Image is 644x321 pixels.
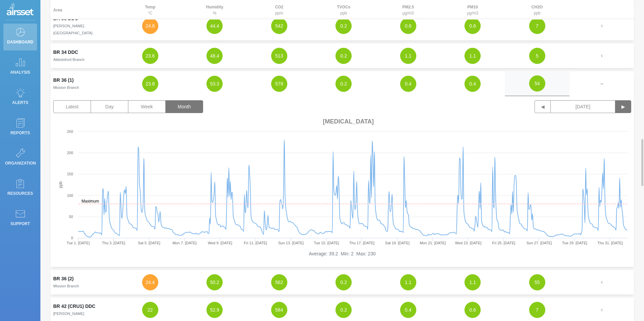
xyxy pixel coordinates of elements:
button: 542 [271,18,287,34]
text: Wed 9. [DATE] [208,241,232,245]
button: 24.4 [142,274,158,290]
button: Latest [53,100,91,113]
text: Wed 23. [DATE] [455,241,481,245]
li: Average: 39.2 [309,250,338,257]
text: Fri 25. [DATE] [492,241,515,245]
td: BR 36 (1)Mission Branch [51,71,118,96]
small: Mission Branch [53,85,79,90]
text: Sun 27. [DATE] [526,241,552,245]
button: 44.4 [206,18,223,34]
button: 562 [271,274,287,290]
a: Reports [3,114,37,141]
button: 52.9 [206,302,223,318]
li: Min: 2 [341,250,354,257]
text: Tue 29. [DATE] [562,241,587,245]
text: 250 [67,130,73,134]
text: 150 [67,172,73,176]
button: 0.6 [464,18,481,34]
button: [DATE] [551,100,615,113]
a: Resources [3,175,37,202]
text: Thu 17. [DATE] [349,241,375,245]
button: 0.2 [335,302,352,318]
a: Dashboard [3,24,37,50]
text: Mon 21. [DATE] [420,241,446,245]
strong: CO2 [275,5,283,9]
p: Organization [5,158,35,168]
strong: Humidity [206,5,223,9]
button: Day [91,100,128,113]
a: Support [3,205,37,232]
text: Mon 7. [DATE] [172,241,196,245]
td: BR 34 DDCAbbotsford Branch [51,44,118,68]
small: [PERSON_NAME][GEOGRAPHIC_DATA] [53,24,92,35]
text: Thu 31. [DATE] [598,241,623,245]
strong: Temp [145,5,155,9]
button: 0.2 [335,48,352,64]
button: 7 [529,302,545,318]
button: ◀ [535,100,551,113]
button: Month [165,100,203,113]
strong: Area [53,8,62,12]
a: Alerts [3,84,37,111]
button: 50.2 [206,274,223,290]
button: 1.1 [400,48,416,64]
button: 22 [142,302,158,318]
text: 0 [71,236,73,240]
button: ▶ [615,100,631,113]
small: Mission Branch [53,284,79,288]
text: Tue 15. [DATE] [314,241,339,245]
p: Dashboard [5,37,35,47]
span: [MEDICAL_DATA] [323,118,374,125]
li: Max: 230 [356,250,376,257]
p: Reports [5,128,35,138]
button: Week [128,100,166,113]
button: 55 [529,274,545,290]
button: 513 [271,48,287,64]
p: Support [5,219,35,229]
strong: PM2.5 [402,5,414,9]
button: 0.2 [335,76,352,92]
text: 50 [69,215,73,219]
text: Sat 5. [DATE] [138,241,160,245]
small: Abbotsford Branch [53,58,85,62]
strong: TVOCs [337,5,350,9]
button: 1.1 [464,48,481,64]
strong: CH2O [532,5,543,9]
text: Tue 1. [DATE] [67,241,90,245]
text: 200 [67,151,73,155]
button: 584 [271,302,287,318]
text: Fri 11. [DATE] [244,241,267,245]
button: 1.1 [400,274,416,290]
button: 0.6 [464,302,481,318]
small: [PERSON_NAME] [53,312,84,316]
strong: PM10 [468,5,478,9]
text: 100 [67,193,73,198]
img: Logo [7,3,34,17]
button: 24.8 [142,18,158,34]
button: 5 [529,48,545,64]
button: 0.2 [335,18,352,34]
text: Thu 3. [DATE] [102,241,125,245]
td: BR 36 (2)Mission Branch [51,270,118,294]
text: ppb [58,181,63,188]
p: Analysis [5,67,35,77]
button: 1.1 [464,274,481,290]
button: 23.8 [142,76,158,92]
p: Alerts [5,98,35,108]
button: 0.4 [400,302,416,318]
button: 7 [529,18,545,34]
button: 0.4 [400,76,416,92]
button: 579 [271,76,287,92]
button: 0.4 [464,76,481,92]
a: Analysis [3,54,37,81]
a: Organization [3,145,37,172]
button: 48.4 [206,48,223,64]
td: BR 33 DDC[PERSON_NAME][GEOGRAPHIC_DATA] [51,11,118,40]
p: Resources [5,188,35,199]
text: Sun 13. [DATE] [278,241,304,245]
button: 23.6 [142,48,158,64]
button: 53.3 [206,76,223,92]
text: Sat 19. [DATE] [385,241,410,245]
button: 0.2 [335,274,352,290]
text: Maximum [82,199,99,204]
